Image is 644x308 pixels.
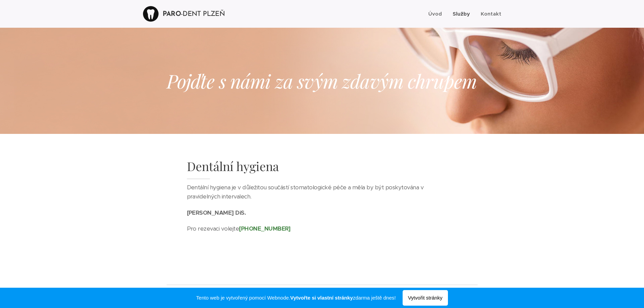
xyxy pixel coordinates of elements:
[427,5,501,22] ul: Menu
[167,68,477,93] em: Pojďte s námi za svým zdavým chrupem
[187,183,457,208] p: Dentální hygiena je v důležitou součástí stomatologické péče a měla by být poskytována v pravidel...
[187,158,457,180] h1: Dentální hygiena
[239,225,291,232] strong: [PHONE_NUMBER]
[481,10,501,17] span: Kontakt
[290,295,353,301] strong: Vytvořte si vlastní stránky
[453,10,470,17] span: Služby
[187,224,457,234] p: Pro rezevaci volejte
[187,209,246,216] strong: [PERSON_NAME] DiS.
[143,5,226,23] a: PARO-DENT PLZEŇ
[196,294,396,302] span: Tento web je vytvořený pomocí Webnode. zdarma ještě dnes!
[403,290,448,306] span: Vytvořit stránky
[428,10,442,17] span: Úvod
